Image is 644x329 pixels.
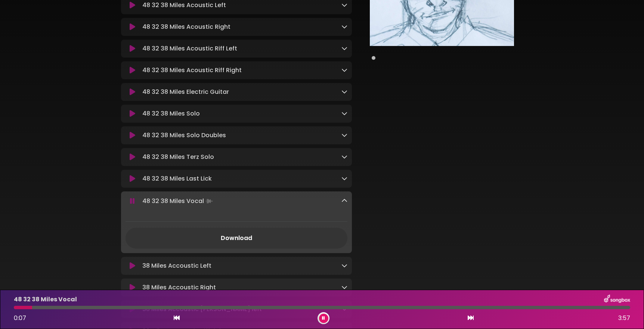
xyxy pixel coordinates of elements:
p: 48 32 38 Miles Last Lick [142,174,212,183]
p: 48 32 38 Miles Acoustic Riff Left [142,44,237,53]
p: 48 32 38 Miles Acoustic Right [142,22,230,31]
span: 0:07 [14,314,26,322]
p: 38 Miles Accoustic Left [142,261,211,270]
img: waveform4.gif [204,196,214,206]
p: 48 32 38 Miles Terz Solo [142,153,214,162]
p: 48 32 38 Miles Vocal [14,295,77,304]
p: 48 32 38 Miles Acoustic Riff Right [142,66,242,75]
p: 48 32 38 Miles Vocal [142,196,214,206]
a: Download [126,228,347,249]
span: 3:57 [618,314,630,323]
p: 48 32 38 Miles Solo [142,109,200,118]
img: songbox-logo-white.png [604,295,630,304]
p: 48 32 38 Miles Electric Guitar [142,87,229,96]
p: 48 32 38 Miles Solo Doubles [142,131,226,140]
p: 38 Miles Accoustic Right [142,283,216,292]
p: 48 32 38 Miles Acoustic Left [142,1,226,10]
